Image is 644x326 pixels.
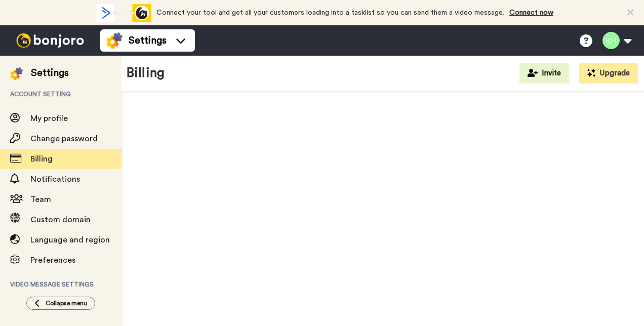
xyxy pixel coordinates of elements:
[30,155,53,163] span: Billing
[46,299,87,307] span: Collapse menu
[106,32,123,49] img: settings-colored.svg
[30,114,68,123] span: My profile
[10,67,23,80] img: settings-colored.svg
[30,195,51,203] span: Team
[30,236,110,244] span: Language and region
[579,63,638,84] button: Upgrade
[30,175,80,183] span: Notifications
[519,63,569,84] button: Invite
[129,33,167,48] span: Settings
[26,297,95,310] button: Collapse menu
[30,256,75,264] span: Preferences
[31,66,69,80] div: Settings
[156,9,504,16] span: Connect your tool and get all your customers loading into a tasklist so you can send them a video...
[509,9,553,16] a: Connect now
[96,4,151,22] div: animation
[30,135,98,143] span: Change password
[30,216,91,224] span: Custom domain
[12,33,88,48] img: bj-logo-header-white.svg
[127,66,165,80] h1: Billing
